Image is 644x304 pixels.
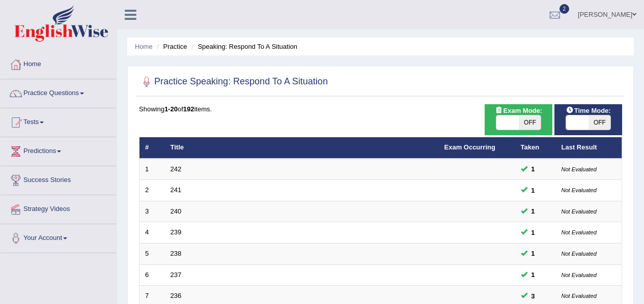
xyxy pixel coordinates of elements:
small: Not Evaluated [562,293,597,299]
a: Practice Questions [1,79,117,105]
span: You can still take this question [527,291,539,301]
td: 6 [139,264,165,286]
td: 4 [139,222,165,244]
small: Not Evaluated [562,208,597,215]
b: 192 [183,105,194,113]
a: Predictions [1,137,117,163]
a: 242 [171,165,182,173]
a: 236 [171,292,182,299]
li: Speaking: Respond To A Situation [189,42,297,51]
span: You can still take this question [527,206,539,217]
span: You can still take this question [527,227,539,238]
span: OFF [519,115,541,130]
small: Not Evaluated [562,272,597,278]
th: Title [165,137,439,159]
a: Tests [1,108,117,134]
small: Not Evaluated [562,229,597,235]
a: Exam Occurring [444,143,495,151]
div: Showing of items. [139,104,622,114]
a: Strategy Videos [1,195,117,221]
th: Last Result [556,137,622,159]
a: 239 [171,228,182,236]
span: 2 [559,4,570,14]
th: # [139,137,165,159]
small: Not Evaluated [562,187,597,193]
h2: Practice Speaking: Respond To A Situation [139,74,328,89]
small: Not Evaluated [562,166,597,172]
span: You can still take this question [527,248,539,259]
td: 3 [139,201,165,222]
a: 237 [171,271,182,279]
li: Practice [154,42,187,51]
span: Time Mode: [562,105,615,116]
b: 1-20 [164,105,178,113]
a: Home [1,50,117,76]
a: 241 [171,186,182,194]
span: Exam Mode: [491,105,546,116]
small: Not Evaluated [562,251,597,257]
span: You can still take this question [527,185,539,196]
a: Success Stories [1,166,117,192]
td: 2 [139,180,165,201]
a: 240 [171,207,182,215]
a: 238 [171,250,182,257]
a: Your Account [1,224,117,250]
td: 5 [139,244,165,265]
span: You can still take this question [527,269,539,280]
th: Taken [515,137,556,159]
span: OFF [589,115,611,130]
a: Home [135,43,153,50]
td: 1 [139,159,165,180]
span: You can still take this question [527,164,539,174]
div: Show exams occurring in exams [485,104,552,135]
